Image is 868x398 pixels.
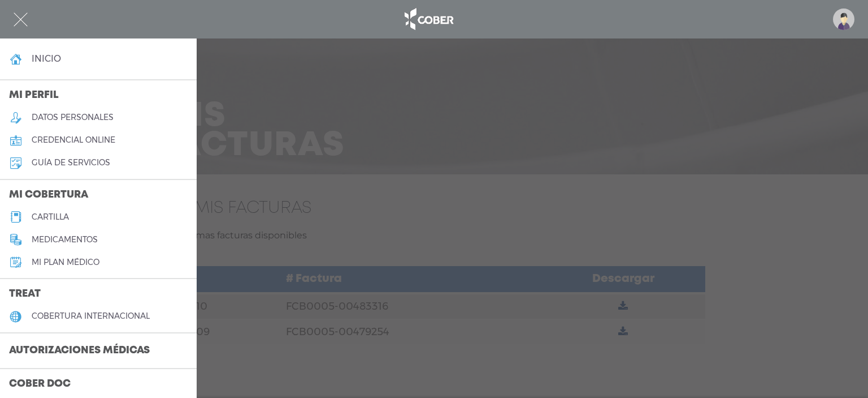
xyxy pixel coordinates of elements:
[833,8,854,30] img: profile-placeholder.svg
[32,158,110,168] h5: guía de servicios
[14,12,28,27] img: Cober_menu-close-white.svg
[32,53,61,64] h4: inicio
[32,258,99,267] h5: Mi plan médico
[32,311,150,321] h5: cobertura internacional
[32,135,115,145] h5: credencial online
[398,6,458,33] img: logo_cober_home-white.png
[32,212,69,222] h5: cartilla
[32,113,114,122] h5: datos personales
[32,235,98,245] h5: medicamentos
